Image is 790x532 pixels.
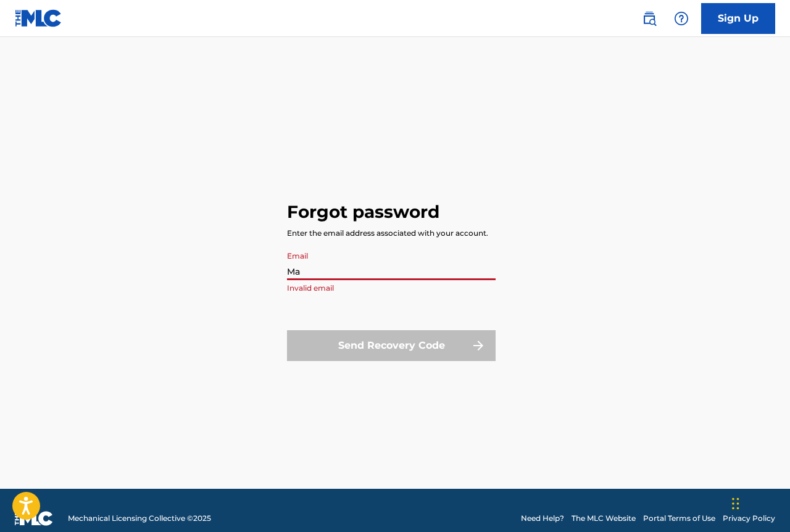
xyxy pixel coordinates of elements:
a: Sign Up [701,3,775,34]
div: Enter the email address associated with your account. [287,228,488,239]
a: Portal Terms of Use [643,513,715,524]
span: Mechanical Licensing Collective © 2025 [68,513,211,524]
p: Invalid email [287,283,496,294]
a: The MLC Website [572,513,636,524]
img: logo [15,511,53,526]
div: Drag [732,485,739,522]
img: MLC Logo [15,9,62,27]
img: help [674,11,689,26]
div: Help [669,6,694,31]
img: search [642,11,657,26]
a: Need Help? [521,513,564,524]
h3: Forgot password [287,201,439,223]
a: Public Search [637,6,662,31]
a: Privacy Policy [723,513,775,524]
iframe: Chat Widget [728,473,790,532]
